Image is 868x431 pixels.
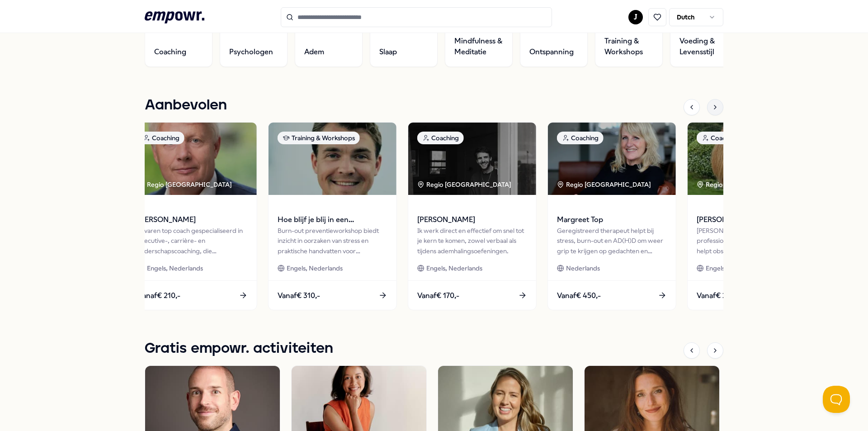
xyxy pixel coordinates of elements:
div: [PERSON_NAME] begeleidt professionals bij persoonlijke groei en helpt obstakels en gedragspatrone... [697,226,807,256]
h1: Gratis empowr. activiteiten [145,337,333,360]
div: Regio Gooi en Vechtstreek [697,180,786,189]
div: Regio [GEOGRAPHIC_DATA] [417,180,513,189]
span: [PERSON_NAME] [697,214,807,226]
div: Training & Workshops [278,132,360,144]
h1: Aanbevolen [145,94,227,117]
span: Engels, Nederlands [287,263,343,273]
span: [PERSON_NAME] [417,214,527,226]
div: Coaching [417,132,464,144]
iframe: Help Scout Beacon - Open [823,386,850,413]
span: Training & Workshops [604,36,653,57]
span: Margreet Top [557,214,667,226]
div: Coaching [697,132,743,144]
span: Vanaf € 200,- [697,290,741,302]
button: J [628,10,643,24]
span: Nederlands [566,263,600,273]
div: Ik werk direct en effectief om snel tot je kern te komen, zowel verbaal als tijdens ademhalingsoe... [417,226,527,256]
div: Regio [GEOGRAPHIC_DATA] [138,180,233,189]
input: Search for products, categories or subcategories [281,7,552,27]
span: [PERSON_NAME] [138,214,248,226]
span: Voeding & Levensstijl [679,36,728,57]
a: package imageCoachingRegio Gooi en Vechtstreek [PERSON_NAME][PERSON_NAME] begeleidt professionals... [687,122,816,310]
span: Vanaf € 450,- [557,290,601,302]
span: Engels, Nederlands, Frans [706,263,780,273]
div: Regio [GEOGRAPHIC_DATA] [557,180,652,189]
div: Geregistreerd therapeut helpt bij stress, burn-out en AD(H)D om weer grip te krijgen op gedachten... [557,226,667,256]
img: package image [408,123,536,195]
span: Vanaf € 170,- [417,290,459,302]
a: package imageCoachingRegio [GEOGRAPHIC_DATA] Margreet TopGeregistreerd therapeut helpt bij stress... [547,122,676,310]
span: Engels, Nederlands [147,263,203,273]
span: Slaap [379,47,397,57]
span: Psychologen [229,47,273,57]
a: package imageTraining & WorkshopsHoe blijf je blij in een prestatiemaatschappij (workshop)Burn-ou... [268,122,397,310]
span: Hoe blijf je blij in een prestatiemaatschappij (workshop) [278,214,387,226]
span: Mindfulness & Meditatie [454,36,503,57]
span: Coaching [154,47,186,57]
img: package image [688,123,816,195]
span: Ontspanning [529,47,574,57]
img: package image [548,123,676,195]
div: Coaching [557,132,604,144]
span: Engels, Nederlands [426,263,482,273]
div: Coaching [138,132,184,144]
div: Ervaren top coach gespecialiseerd in executive-, carrière- en leiderschapscoaching, die professio... [138,226,248,256]
span: Adem [304,47,324,57]
span: Vanaf € 210,- [138,290,180,302]
img: package image [129,123,257,195]
span: Vanaf € 310,- [278,290,320,302]
a: package imageCoachingRegio [GEOGRAPHIC_DATA] [PERSON_NAME]Ik werk direct en effectief om snel tot... [408,122,537,310]
div: Burn-out preventieworkshop biedt inzicht in oorzaken van stress en praktische handvatten voor ene... [278,226,387,256]
img: package image [269,123,396,195]
a: package imageCoachingRegio [GEOGRAPHIC_DATA] [PERSON_NAME]Ervaren top coach gespecialiseerd in ex... [128,122,257,310]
